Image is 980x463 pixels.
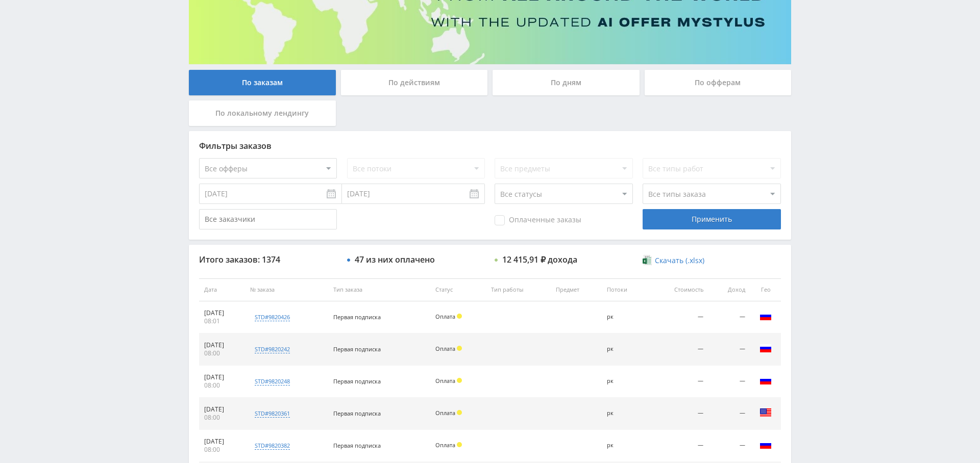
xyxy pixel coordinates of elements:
td: — [649,398,708,430]
div: По офферам [645,70,792,95]
th: Тип заказа [328,278,430,301]
div: std#9820242 [255,345,290,353]
div: Фильтры заказов [199,141,781,150]
div: 08:01 [204,317,240,325]
div: std#9820248 [255,377,290,385]
td: — [708,333,750,366]
img: rus.png [759,374,772,387]
th: Предмет [551,278,602,301]
div: std#9820382 [255,442,290,450]
div: std#9820361 [255,409,290,418]
span: Холд [457,410,462,415]
a: Скачать (.xlsx) [643,255,704,266]
span: Первая подписка [333,377,381,385]
span: Оплата [435,409,455,417]
span: Холд [457,314,462,319]
div: 08:00 [204,414,240,422]
td: — [708,301,750,333]
span: Оплата [435,313,455,320]
div: [DATE] [204,438,240,446]
span: Первая подписка [333,442,381,449]
td: — [708,430,750,462]
input: Все заказчики [199,209,337,229]
div: рк [607,346,643,352]
td: — [649,430,708,462]
div: 08:00 [204,349,240,357]
th: Гео [750,278,781,301]
th: Доход [708,278,750,301]
th: Тип работы [486,278,550,301]
th: Статус [430,278,486,301]
div: рк [607,410,643,417]
div: 08:00 [204,381,240,390]
td: — [708,366,750,398]
div: 08:00 [204,446,240,454]
span: Первая подписка [333,345,381,353]
span: Оплата [435,441,455,449]
td: — [649,301,708,333]
span: Скачать (.xlsx) [655,256,704,265]
span: Холд [457,442,462,447]
div: std#9820426 [255,313,290,321]
td: — [649,333,708,366]
div: По локальному лендингу [189,100,336,126]
span: Первая подписка [333,313,381,321]
div: По заказам [189,70,336,95]
th: Дата [199,278,245,301]
img: rus.png [759,342,772,354]
div: рк [607,442,643,449]
div: 47 из них оплачено [355,255,435,264]
td: — [649,366,708,398]
div: Итого заказов: 1374 [199,255,337,264]
img: rus.png [759,439,772,451]
div: [DATE] [204,309,240,317]
span: Оплата [435,377,455,384]
img: usa.png [759,406,772,419]
div: [DATE] [204,405,240,414]
span: Оплата [435,345,455,352]
div: 12 415,91 ₽ дохода [502,255,577,264]
th: Потоки [602,278,648,301]
div: [DATE] [204,341,240,349]
span: Холд [457,378,462,383]
div: рк [607,314,643,320]
img: xlsx [643,255,651,265]
div: рк [607,378,643,384]
td: — [708,398,750,430]
span: Оплаченные заказы [495,215,581,225]
div: [DATE] [204,373,240,381]
span: Холд [457,346,462,351]
div: По дням [493,70,640,95]
span: Первая подписка [333,409,381,417]
th: Стоимость [649,278,708,301]
img: rus.png [759,310,772,322]
div: По действиям [341,70,488,95]
div: Применить [643,209,780,229]
th: № заказа [245,278,328,301]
